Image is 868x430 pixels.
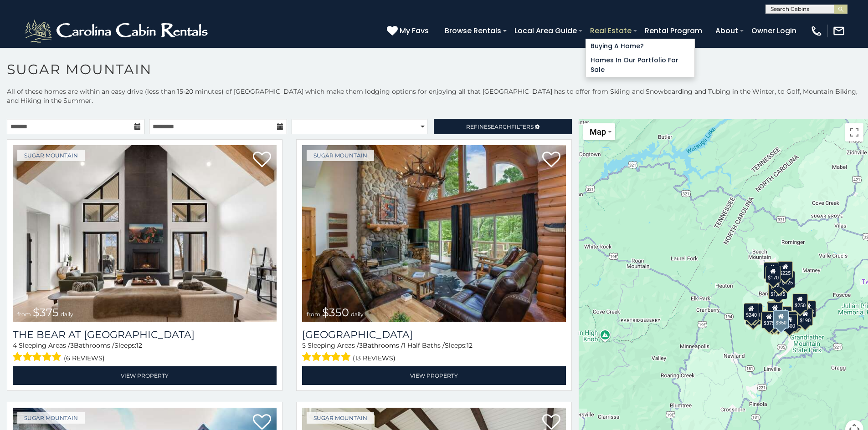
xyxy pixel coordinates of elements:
img: White-1-2.png [23,17,212,45]
a: Sugar Mountain [17,412,85,424]
div: $190 [767,301,782,319]
span: $350 [322,306,349,319]
div: $125 [780,271,795,288]
span: My Favs [400,25,429,36]
h3: Grouse Moor Lodge [302,329,566,341]
span: (13 reviews) [353,352,395,364]
a: The Bear At Sugar Mountain from $375 daily [13,145,277,322]
span: 4 [13,341,17,349]
a: RefineSearchFilters [434,119,571,134]
a: Local Area Guide [510,23,581,39]
div: $300 [767,302,783,319]
a: [GEOGRAPHIC_DATA] [302,329,566,341]
a: View Property [302,366,566,385]
span: from [17,311,31,318]
div: $155 [801,300,816,318]
div: $1,095 [768,282,787,299]
button: Change map style [583,123,615,140]
span: Map [590,127,606,137]
div: $250 [792,293,808,311]
a: About [711,23,743,39]
span: daily [351,311,364,318]
div: $195 [786,311,802,329]
div: $225 [778,261,793,278]
div: $240 [764,262,780,279]
img: phone-regular-white.png [810,25,823,37]
a: Sugar Mountain [307,412,374,424]
span: daily [61,311,73,318]
div: $200 [776,306,792,324]
span: (6 reviews) [64,352,105,364]
div: Sleeping Areas / Bathrooms / Sleeps: [302,341,566,364]
span: 1 Half Baths / [403,341,445,349]
span: 12 [136,341,142,349]
span: 5 [302,341,306,349]
img: Grouse Moor Lodge [302,145,566,322]
span: $375 [33,306,59,319]
a: View Property [13,366,277,385]
button: Toggle fullscreen view [845,123,863,142]
a: Browse Rentals [440,23,506,39]
img: The Bear At Sugar Mountain [13,145,277,322]
a: Add to favorites [253,151,271,170]
a: Real Estate [586,23,636,39]
div: $375 [761,311,777,329]
span: 3 [359,341,363,349]
span: Refine Filters [466,123,534,130]
span: 3 [70,341,74,349]
img: mail-regular-white.png [832,25,845,37]
h3: The Bear At Sugar Mountain [13,329,277,341]
a: Grouse Moor Lodge from $350 daily [302,145,566,322]
div: Sleeping Areas / Bathrooms / Sleeps: [13,341,277,364]
div: $350 [773,310,789,329]
a: Sugar Mountain [17,150,85,161]
a: My Favs [387,25,431,37]
span: from [307,311,320,318]
div: $240 [744,303,759,320]
a: Buying A Home? [586,39,694,53]
a: The Bear At [GEOGRAPHIC_DATA] [13,329,277,341]
a: Sugar Mountain [307,150,374,161]
a: Rental Program [640,23,707,39]
span: 12 [467,341,473,349]
div: $500 [782,314,797,331]
a: Owner Login [747,23,801,39]
div: $190 [798,309,813,326]
div: $170 [765,266,781,283]
span: Search [488,123,511,130]
a: Homes in Our Portfolio For Sale [586,53,694,77]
